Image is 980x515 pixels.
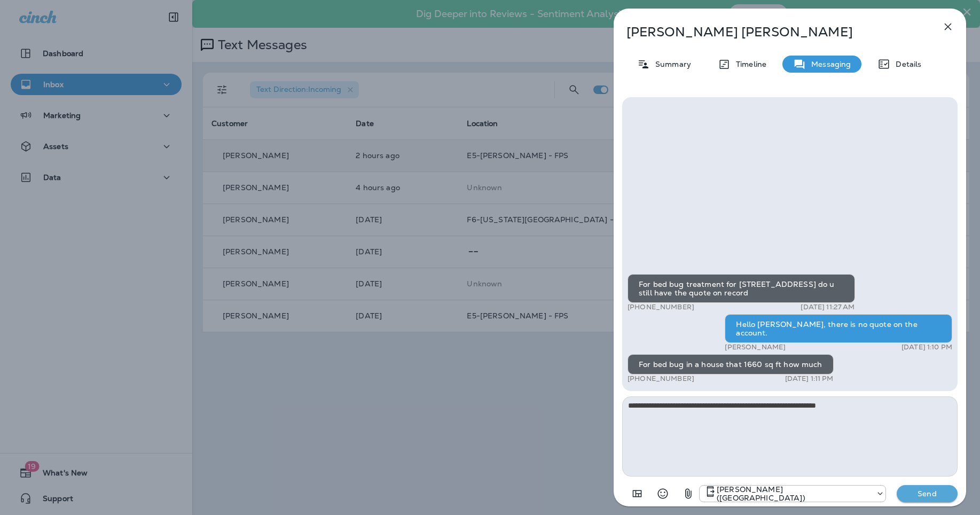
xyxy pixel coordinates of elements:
p: [PHONE_NUMBER] [628,374,694,383]
p: Details [890,60,921,68]
p: [DATE] 1:11 PM [785,374,834,383]
p: Send [905,489,950,498]
p: [PERSON_NAME] [PERSON_NAME] [626,25,918,40]
p: Summary [650,60,691,68]
p: [PHONE_NUMBER] [628,303,694,311]
div: For bed bug in a house that 1660 sq ft how much [628,354,834,374]
button: Select an emoji [652,483,673,504]
p: [DATE] 11:27 AM [801,303,854,311]
div: +1 (708) 740-5824 [700,485,885,502]
button: Send [897,485,958,502]
p: [PERSON_NAME] ([GEOGRAPHIC_DATA]) [717,485,871,502]
p: Timeline [731,60,766,68]
div: Hello [PERSON_NAME], there is no quote on the account. [725,314,952,343]
div: For bed bug treatment for [STREET_ADDRESS] do u still have the quote on record [628,274,855,303]
p: [DATE] 1:10 PM [901,343,952,352]
p: [PERSON_NAME] [725,343,786,352]
p: Messaging [806,60,851,68]
button: Add in a premade template [626,483,648,504]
